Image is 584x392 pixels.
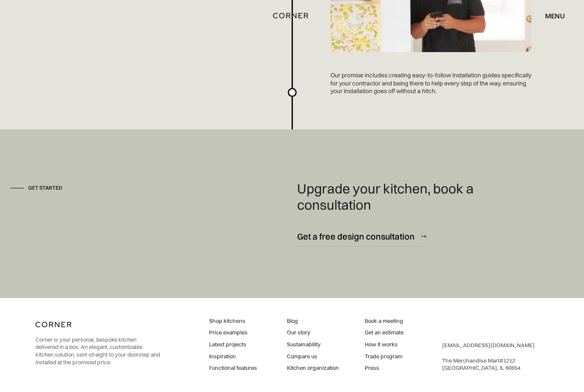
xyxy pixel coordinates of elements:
[209,341,257,349] a: Latest projects
[209,365,257,372] a: Functional features
[365,365,404,372] a: Press
[287,318,339,325] a: Blog
[297,226,426,247] a: Get a free design consultation
[365,318,404,325] a: Book a meeting
[35,336,160,366] p: Corner is your personal, bespoke kitchen delivered in a box. An elegant, customizable kitchen sol...
[297,231,415,243] div: Get a free design consultation
[263,10,321,21] a: home
[209,318,257,325] a: Shop kitchens
[365,341,404,349] a: How it works
[537,9,565,23] div: menu
[209,329,257,337] a: Price examples
[28,185,62,192] div: Get started
[287,329,339,337] a: Our story
[297,181,485,214] h4: Upgrade your kitchen, book a consultation
[365,329,404,337] a: Get an estimate
[287,341,339,349] a: Sustainability
[287,353,339,361] a: Compare us
[442,342,535,372] div: ‍ The Merchandise Mart #1212 ‍ [GEOGRAPHIC_DATA], IL 60654
[442,342,535,349] a: [EMAIL_ADDRESS][DOMAIN_NAME]
[209,353,257,361] a: Inspiration
[545,12,565,19] div: menu
[365,353,404,361] a: Trade program
[287,365,339,372] a: Kitchen organization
